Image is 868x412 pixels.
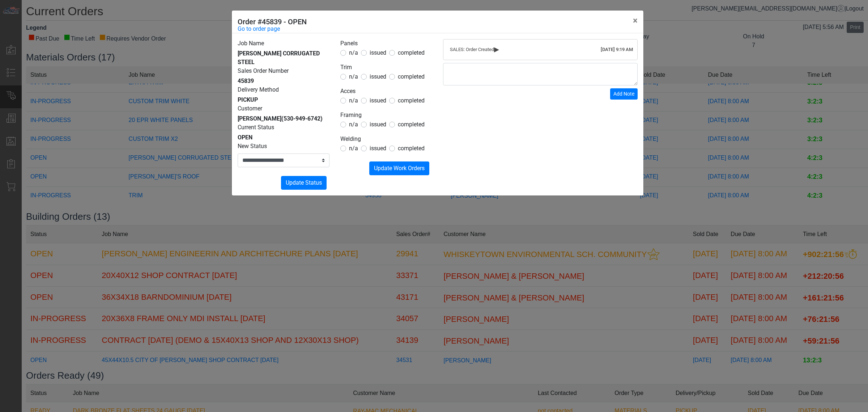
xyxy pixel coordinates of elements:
span: issued [370,49,386,56]
span: completed [398,73,425,80]
span: Add Note [613,91,634,97]
span: n/a [349,73,358,80]
span: completed [398,121,425,128]
span: n/a [349,145,358,152]
span: [PERSON_NAME] CORRUGATED STEEL [238,50,320,66]
span: n/a [349,49,358,56]
span: issued [370,145,386,152]
span: ▸ [494,47,499,51]
label: Current Status [238,123,274,132]
label: Customer [238,104,262,113]
button: Close [627,10,643,31]
legend: Acces [340,87,432,96]
div: PICKUP [238,96,329,104]
button: Add Note [610,88,638,100]
span: issued [370,97,386,104]
label: Job Name [238,39,264,48]
div: OPEN [238,133,329,142]
span: completed [398,145,425,152]
legend: Trim [340,63,432,72]
span: Update Status [286,179,322,186]
span: n/a [349,121,358,128]
h5: Order #45839 - OPEN [238,16,307,27]
span: n/a [349,97,358,104]
a: Go to order page [238,25,280,33]
div: SALES: Order Created [450,46,631,53]
button: Update Work Orders [369,161,429,175]
legend: Welding [340,135,432,144]
legend: Panels [340,39,432,49]
label: Delivery Method [238,85,279,94]
span: issued [370,73,386,80]
button: Update Status [281,176,327,190]
legend: Framing [340,111,432,120]
span: Update Work Orders [374,165,425,172]
span: (530-949-6742) [281,115,323,122]
label: Sales Order Number [238,67,289,75]
span: issued [370,121,386,128]
div: [DATE] 9:19 AM [601,46,633,53]
div: 45839 [238,77,329,85]
span: completed [398,49,425,56]
span: completed [398,97,425,104]
label: New Status [238,142,267,151]
div: [PERSON_NAME] [238,114,329,123]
